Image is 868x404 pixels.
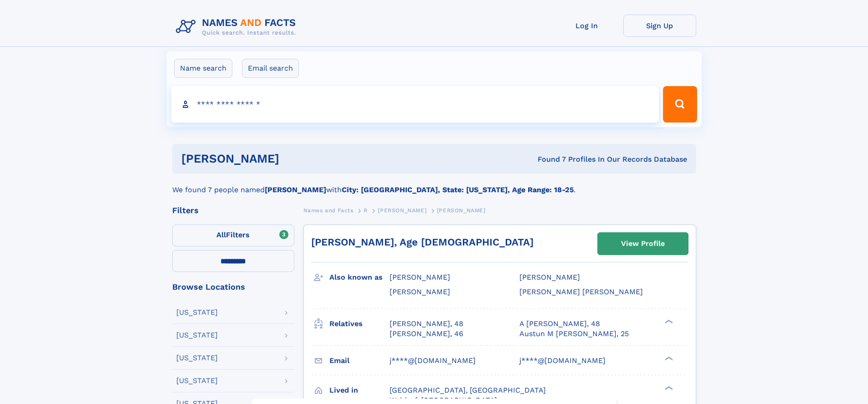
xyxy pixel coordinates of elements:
[378,205,426,216] a: [PERSON_NAME]
[378,207,426,214] span: [PERSON_NAME]
[174,59,232,78] label: Name search
[519,273,580,281] span: [PERSON_NAME]
[519,319,600,329] a: A [PERSON_NAME], 48
[663,385,673,391] div: ❯
[329,316,390,332] h3: Relatives
[364,205,368,216] a: R
[176,377,218,384] div: [US_STATE]
[364,207,368,214] span: R
[172,206,294,215] div: Filters
[265,185,326,194] b: [PERSON_NAME]
[216,230,226,239] span: All
[390,319,463,329] a: [PERSON_NAME], 48
[663,86,697,123] button: Search Button
[390,386,546,394] span: [GEOGRAPHIC_DATA], [GEOGRAPHIC_DATA]
[342,185,574,194] b: City: [GEOGRAPHIC_DATA], State: [US_STATE], Age Range: 18-25
[242,59,299,78] label: Email search
[329,353,390,368] h3: Email
[176,309,218,316] div: [US_STATE]
[663,355,673,361] div: ❯
[437,207,486,214] span: [PERSON_NAME]
[172,174,696,195] div: We found 7 people named with .
[176,332,218,339] div: [US_STATE]
[390,273,450,281] span: [PERSON_NAME]
[519,329,629,339] a: Austun M [PERSON_NAME], 25
[311,236,534,248] a: [PERSON_NAME], Age [DEMOGRAPHIC_DATA]
[623,15,696,37] a: Sign Up
[329,270,390,285] h3: Also known as
[598,233,688,255] a: View Profile
[172,225,294,246] label: Filters
[329,383,390,398] h3: Lived in
[621,233,665,254] div: View Profile
[390,329,463,339] a: [PERSON_NAME], 46
[663,318,673,324] div: ❯
[550,15,623,37] a: Log In
[171,86,659,123] input: search input
[303,205,354,216] a: Names and Facts
[176,354,218,362] div: [US_STATE]
[172,283,294,291] div: Browse Locations
[172,15,303,39] img: Logo Names and Facts
[181,153,409,164] h1: [PERSON_NAME]
[519,287,643,296] span: [PERSON_NAME] [PERSON_NAME]
[408,154,687,164] div: Found 7 Profiles In Our Records Database
[390,287,450,296] span: [PERSON_NAME]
